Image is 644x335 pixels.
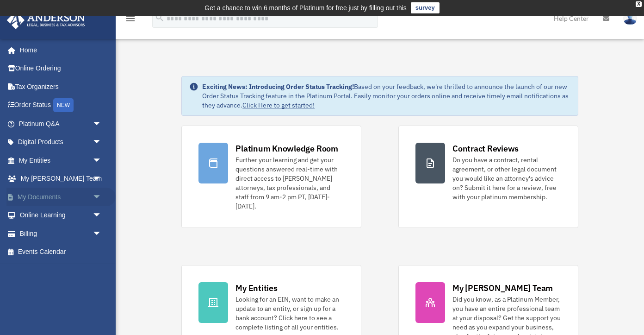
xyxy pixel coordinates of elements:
[53,98,74,112] div: NEW
[235,143,338,154] div: Platinum Knowledge Room
[202,82,354,91] strong: Exciting News: Introducing Order Status Tracking!
[181,126,361,228] a: Platinum Knowledge Room Further your learning and get your questions answered real-time with dire...
[6,96,116,115] a: Order StatusNEW
[6,188,116,206] a: My Documentsarrow_drop_down
[411,2,440,13] a: survey
[202,82,570,110] div: Based on your feedback, we're thrilled to announce the launch of our new Order Status Tracking fe...
[93,206,111,225] span: arrow_drop_down
[93,224,111,243] span: arrow_drop_down
[6,206,116,225] a: Online Learningarrow_drop_down
[155,13,165,23] i: search
[93,170,111,189] span: arrow_drop_down
[235,155,344,211] div: Further your learning and get your questions answered real-time with direct access to [PERSON_NAM...
[235,295,344,332] div: Looking for an EIN, want to make an update to an entity, or sign up for a bank account? Click her...
[204,2,407,13] div: Get a chance to win 6 months of Platinum for free just by filling out this
[452,155,561,202] div: Do you have a contract, rental agreement, or other legal document you would like an attorney's ad...
[6,170,116,188] a: My [PERSON_NAME] Teamarrow_drop_down
[93,188,111,207] span: arrow_drop_down
[6,77,116,96] a: Tax Organizers
[636,1,642,7] div: close
[6,59,116,78] a: Online Ordering
[623,12,637,25] img: User Pic
[93,114,111,133] span: arrow_drop_down
[6,41,111,59] a: Home
[6,133,116,152] a: Digital Productsarrow_drop_down
[93,133,111,152] span: arrow_drop_down
[6,224,116,243] a: Billingarrow_drop_down
[242,101,315,109] a: Click Here to get started!
[4,11,88,29] img: Anderson Advisors Platinum Portal
[6,151,116,170] a: My Entitiesarrow_drop_down
[398,126,578,228] a: Contract Reviews Do you have a contract, rental agreement, or other legal document you would like...
[235,282,277,294] div: My Entities
[125,13,136,24] i: menu
[6,114,116,133] a: Platinum Q&Aarrow_drop_down
[6,243,116,261] a: Events Calendar
[452,143,519,154] div: Contract Reviews
[452,282,553,294] div: My [PERSON_NAME] Team
[93,151,111,170] span: arrow_drop_down
[125,16,136,24] a: menu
